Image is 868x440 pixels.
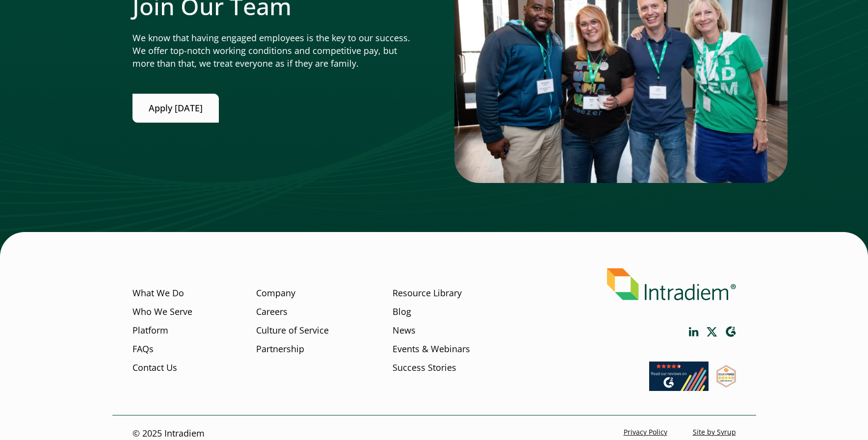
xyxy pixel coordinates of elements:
a: FAQs [132,342,154,355]
a: Contact Us [132,361,177,374]
a: Who We Serve [132,306,192,318]
a: What We Do [132,287,184,300]
a: Partnership [256,342,304,355]
a: Platform [132,324,168,337]
img: Intradiem [607,268,736,300]
a: News [393,324,416,337]
a: Link opens in a new window [649,382,709,393]
a: Company [256,287,295,300]
a: Culture of Service [256,324,329,337]
a: Link opens in a new window [707,327,717,336]
a: Blog [393,306,411,318]
a: Success Stories [393,361,456,374]
a: Site by Syrup [693,427,736,437]
p: We know that having engaged employees is the key to our success. We offer top-notch working condi... [132,32,414,70]
img: SourceForge User Reviews [716,365,736,388]
a: Resource Library [393,287,462,300]
a: Privacy Policy [624,427,667,437]
a: Link opens in a new window [716,378,736,390]
a: Link opens in a new window [725,326,736,337]
a: Link opens in a new window [689,327,699,336]
img: Read our reviews on G2 [649,362,709,391]
p: © 2025 Intradiem [132,427,205,440]
a: Events & Webinars [393,342,470,355]
a: Apply [DATE] [132,94,219,123]
a: Careers [256,306,288,318]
